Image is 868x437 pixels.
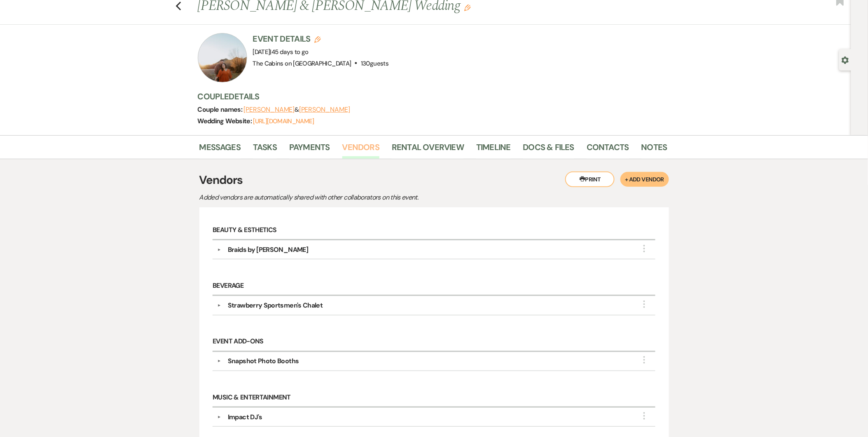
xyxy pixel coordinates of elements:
button: ▼ [214,303,224,308]
span: The Cabins on [GEOGRAPHIC_DATA] [253,59,351,68]
button: ▼ [214,359,224,363]
button: Print [565,172,615,187]
a: Rental Overview [392,141,464,159]
a: Payments [289,141,330,159]
a: Tasks [253,141,277,159]
span: [DATE] [253,48,309,56]
a: Docs & Files [523,141,574,159]
a: Contacts [587,141,629,159]
button: Edit [464,4,471,11]
span: | [270,48,309,56]
h6: Beauty & Esthetics [213,221,655,240]
div: Impact DJ's [228,412,262,422]
button: + Add Vendor [620,172,669,187]
h6: Beverage [213,277,655,296]
a: Timeline [476,141,511,159]
span: 130 guests [361,59,388,68]
div: Snapshot Photo Booths [228,356,299,366]
span: Couple names: [198,105,244,114]
button: ▼ [214,415,224,419]
span: & [244,106,350,114]
div: Strawberry Sportsmen's Chalet [228,301,323,310]
h3: Event Details [253,33,389,45]
h3: Vendors [199,172,669,189]
a: Vendors [342,141,379,159]
button: ▼ [214,248,224,252]
span: Wedding Website: [198,117,253,125]
p: Added vendors are automatically shared with other collaborators on this event. [199,192,488,203]
a: Messages [199,141,241,159]
button: Open lead details [842,56,849,63]
a: [URL][DOMAIN_NAME] [253,117,314,125]
h3: Couple Details [198,91,659,102]
div: Braids by [PERSON_NAME] [228,245,308,255]
h6: Event Add-Ons [213,333,655,352]
h6: Music & Entertainment [213,388,655,408]
button: [PERSON_NAME] [299,106,350,113]
a: Notes [641,141,667,159]
button: [PERSON_NAME] [244,106,295,113]
span: 45 days to go [271,48,309,56]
